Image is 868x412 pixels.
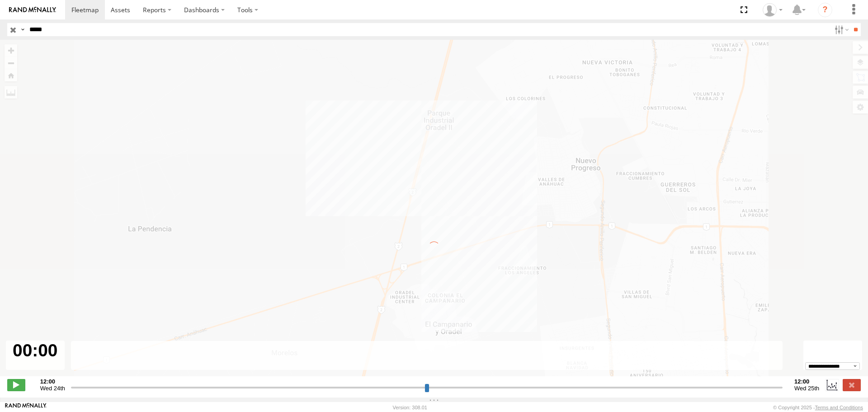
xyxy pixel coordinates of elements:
a: Visit our Website [5,403,47,412]
div: Version: 308.01 [393,405,427,410]
div: © Copyright 2025 - [773,405,863,410]
img: rand-logo.svg [9,7,56,13]
div: Caseta Laredo TX [759,3,786,17]
strong: 12:00 [794,378,819,385]
i: ? [818,3,832,17]
span: Wed 25th [794,385,819,392]
span: Wed 24th [40,385,65,392]
strong: 12:00 [40,378,65,385]
label: Search Query [19,23,26,36]
label: Search Filter Options [831,23,850,36]
label: Close [843,379,861,391]
a: Terms and Conditions [815,405,863,410]
label: Play/Stop [7,379,25,391]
